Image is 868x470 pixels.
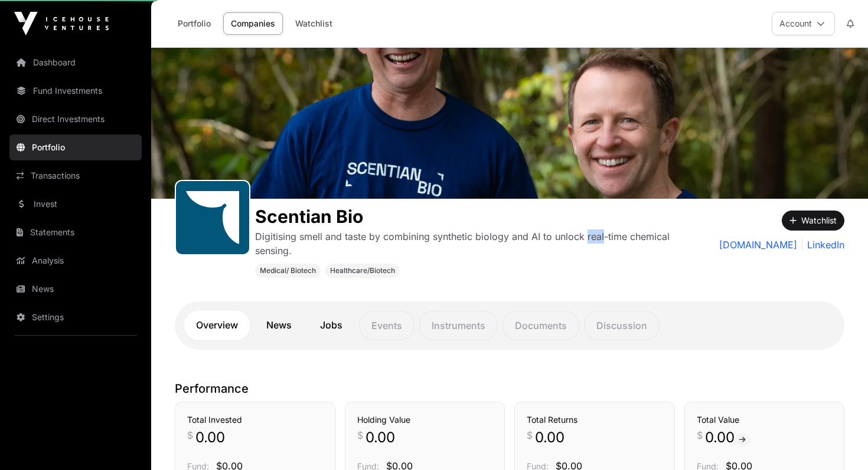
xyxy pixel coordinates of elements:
[9,219,142,245] a: Statements
[527,414,663,426] h3: Total Returns
[9,106,142,132] a: Direct Investments
[260,266,316,275] span: Medical/ Biotech
[809,413,868,470] iframe: Chat Widget
[719,238,797,252] a: [DOMAIN_NAME]
[14,12,109,35] img: Icehouse Ventures Logo
[255,206,677,227] h1: Scentian Bio
[502,311,579,340] p: Documents
[705,428,750,447] span: 0.00
[357,428,363,442] span: $
[782,211,844,231] button: Watchlist
[697,428,703,442] span: $
[175,380,844,397] p: Performance
[584,311,660,340] p: Discussion
[802,238,844,252] a: LinkedIn
[9,304,142,330] a: Settings
[9,248,142,274] a: Analysis
[254,311,304,340] a: News
[357,414,493,426] h3: Holding Value
[195,428,225,447] span: 0.00
[184,311,835,340] nav: Tabs
[255,229,677,258] p: Digitising smell and taste by combining synthetic biology and AI to unlock real-time chemical sen...
[170,12,218,35] a: Portfolio
[697,414,833,426] h3: Total Value
[151,48,868,199] img: Scentian Bio
[187,414,323,426] h3: Total Invested
[9,163,142,189] a: Transactions
[9,191,142,217] a: Invest
[366,428,395,447] span: 0.00
[184,311,250,340] a: Overview
[9,134,142,160] a: Portfolio
[288,12,340,35] a: Watchlist
[330,266,395,275] span: Healthcare/Biotech
[308,311,354,340] a: Jobs
[9,50,142,75] a: Dashboard
[223,12,283,35] a: Companies
[535,428,564,447] span: 0.00
[359,311,415,340] p: Events
[181,186,244,249] img: Scentian-Bio-Favicon.svg
[527,428,533,442] span: $
[772,12,835,35] button: Account
[9,276,142,302] a: News
[9,78,142,104] a: Fund Investments
[419,311,498,340] p: Instruments
[187,428,193,442] span: $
